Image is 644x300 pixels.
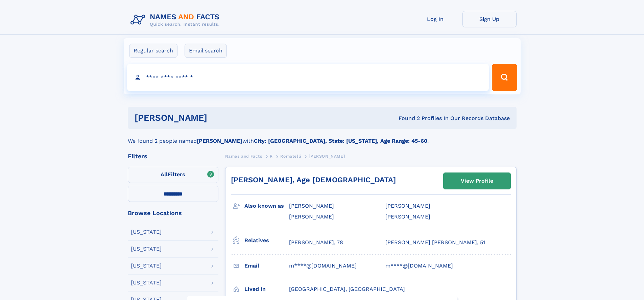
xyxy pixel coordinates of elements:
a: Romatelli [280,152,301,160]
h1: [PERSON_NAME] [135,114,303,122]
div: [US_STATE] [131,246,162,252]
span: [PERSON_NAME] [289,203,334,209]
a: [PERSON_NAME], 78 [289,239,343,246]
a: Names and Facts [225,152,262,160]
a: R [270,152,273,160]
div: We found 2 people named with . [128,129,517,145]
div: Filters [128,153,218,159]
img: Logo Names and Facts [128,11,225,29]
h3: Email [244,260,289,272]
div: [US_STATE] [131,280,162,285]
h3: Relatives [244,235,289,246]
div: Found 2 Profiles In Our Records Database [303,115,510,122]
label: Regular search [129,44,177,58]
label: Email search [185,44,227,58]
a: Sign Up [462,11,517,27]
div: Browse Locations [128,210,218,216]
span: [GEOGRAPHIC_DATA], [GEOGRAPHIC_DATA] [289,286,405,292]
span: [PERSON_NAME] [309,154,345,159]
label: Filters [128,167,218,183]
button: Search Button [492,64,517,91]
span: Romatelli [280,154,301,159]
b: City: [GEOGRAPHIC_DATA], State: [US_STATE], Age Range: 45-60 [254,138,427,144]
a: [PERSON_NAME] [PERSON_NAME], 51 [385,239,485,246]
div: [US_STATE] [131,229,162,235]
span: [PERSON_NAME] [385,203,430,209]
span: R [270,154,273,159]
div: [US_STATE] [131,263,162,269]
span: [PERSON_NAME] [289,213,334,220]
a: View Profile [444,173,510,189]
a: [PERSON_NAME], Age [DEMOGRAPHIC_DATA] [231,176,396,184]
span: All [161,171,168,178]
a: Log In [408,11,462,27]
h3: Also known as [244,200,289,212]
b: [PERSON_NAME] [197,138,242,144]
input: search input [127,64,489,91]
span: [PERSON_NAME] [385,213,430,220]
div: View Profile [461,173,493,189]
h3: Lived in [244,283,289,295]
